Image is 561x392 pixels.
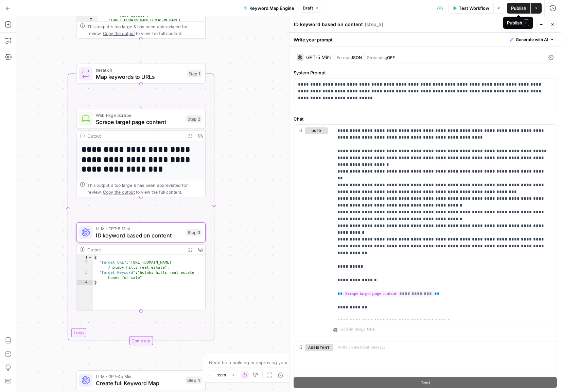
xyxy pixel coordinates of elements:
[294,115,557,122] label: Chat
[186,229,202,236] div: Step 3
[337,55,351,60] span: Format
[524,21,532,28] span: Test
[96,112,183,119] span: Web Page Scrape
[96,72,183,81] span: Map keywords to URLs
[187,70,202,77] div: Step 1
[305,127,328,134] button: user
[76,18,97,28] div: 7
[448,3,493,14] button: Test Workflow
[140,84,142,108] g: Edge from step_1 to step_2
[367,55,387,60] span: Streaming
[365,21,383,28] span: ( step_3 )
[96,67,183,73] span: Iteration
[421,379,430,386] span: Test
[290,33,561,47] div: Write your prompt
[249,5,294,12] span: Keyword Map Engine
[87,182,202,195] div: This output is too large & has been abbreviated for review. to view the full content.
[351,55,362,60] span: JSON
[294,341,328,389] div: assistant
[76,270,93,280] div: 3
[76,260,93,270] div: 2
[129,336,153,345] div: Complete
[96,118,183,126] span: Scrape target page content
[96,373,182,380] span: LLM · GPT-4o Mini
[305,344,333,351] button: assistant
[76,336,206,345] div: Complete
[96,231,183,240] span: ID keyword based on content
[76,64,206,84] div: LoopIterationMap keywords to URLsStep 1
[511,5,526,12] span: Publish
[362,54,367,60] span: |
[294,377,557,388] button: Test
[217,372,227,378] span: 123%
[239,3,298,14] button: Keyword Map Engine
[103,190,135,195] span: Copy the output
[303,5,313,11] span: Draft
[88,255,93,260] span: Toggle code folding, rows 1 through 4
[140,197,142,221] g: Edge from step_2 to step_3
[294,69,557,76] label: System Prompt
[76,222,206,311] div: LLM · GPT-5 MiniID keyword based on contentStep 3Output{ "Target URL":"[URL][DOMAIN_NAME] /holmby...
[103,31,135,36] span: Copy the output
[514,20,535,29] button: Test
[306,55,331,60] div: GPT-5 Mini
[387,55,395,60] span: OFF
[459,5,489,12] span: Test Workflow
[186,376,202,384] div: Step 4
[87,23,202,36] div: This output is too large & has been abbreviated for review. to view the full content.
[186,115,202,123] div: Step 2
[333,54,337,60] span: |
[507,35,557,44] button: Generate with AI
[516,37,548,43] span: Generate with AI
[87,132,182,139] div: Output
[294,125,328,337] div: user
[96,225,183,232] span: LLM · GPT-5 Mini
[76,280,93,285] div: 4
[96,379,182,388] span: Create full Keyword Map
[87,246,182,253] div: Output
[507,3,530,14] button: Publish
[140,39,142,63] g: Edge from step_10 to step_1
[294,21,363,28] textarea: ID keyword based on content
[76,255,93,260] div: 1
[300,4,322,13] button: Draft
[140,345,142,369] g: Edge from step_1-iteration-end to step_4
